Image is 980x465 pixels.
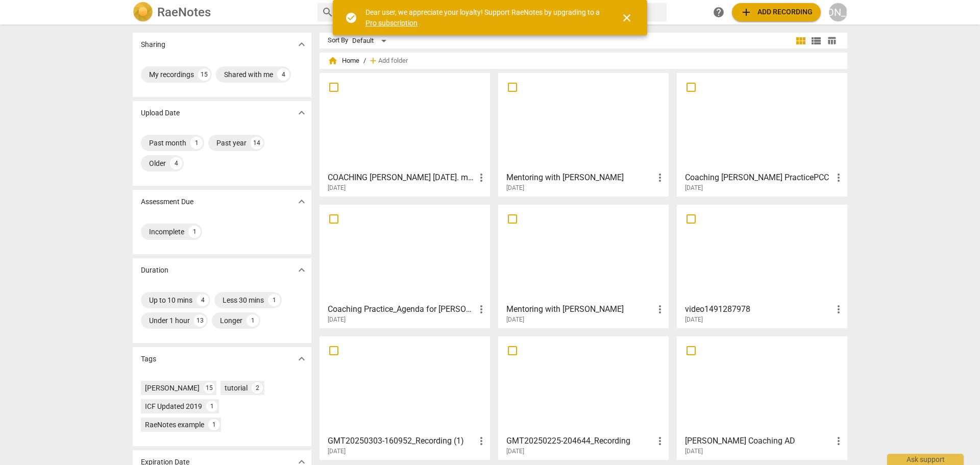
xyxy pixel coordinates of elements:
[206,401,217,412] div: 1
[506,315,524,324] span: [DATE]
[732,3,821,21] button: Upload
[294,351,309,366] button: Show more
[141,197,193,207] p: Assessment Due
[810,35,822,47] span: view_list
[294,262,309,278] button: Show more
[294,105,309,120] button: Show more
[251,137,263,149] div: 14
[502,340,665,455] a: GMT20250225-204644_Recording[DATE]
[740,6,752,18] span: add
[475,303,487,315] span: more_vert
[506,172,654,184] h3: Mentoring with Cecilia
[294,37,309,52] button: Show more
[368,56,378,66] span: add
[197,294,209,306] div: 4
[225,383,248,393] div: tutorial
[832,172,845,184] span: more_vert
[793,33,808,48] button: Tile view
[824,33,839,48] button: Table view
[133,2,309,22] a: LogoRaeNotes
[887,454,964,465] div: Ask support
[827,36,837,45] span: table_chart
[149,227,184,237] div: Incomplete
[149,69,194,80] div: My recordings
[141,354,156,364] p: Tags
[149,315,190,326] div: Under 1 hour
[141,265,168,276] p: Duration
[328,56,338,66] span: home
[475,435,487,447] span: more_vert
[208,419,219,430] div: 1
[654,172,666,184] span: more_vert
[685,184,703,192] span: [DATE]
[188,226,201,238] div: 1
[506,447,524,456] span: [DATE]
[224,69,273,80] div: Shared with me
[654,435,666,447] span: more_vert
[149,138,186,148] div: Past month
[204,382,215,394] div: 15
[352,33,390,49] div: Default
[145,383,200,393] div: [PERSON_NAME]
[296,264,308,276] span: expand_more
[323,340,486,455] a: GMT20250303-160952_Recording (1)[DATE]
[832,303,845,315] span: more_vert
[220,315,242,326] div: Longer
[323,208,486,324] a: Coaching Practice_Agenda for [PERSON_NAME][DATE]
[277,68,289,81] div: 4
[685,435,832,447] h3: Stephanie Coaching AD
[223,295,264,305] div: Less 30 mins
[713,6,725,18] span: help
[149,158,166,168] div: Older
[709,3,728,21] a: Help
[506,303,654,315] h3: Mentoring with Stephanie
[296,107,308,119] span: expand_more
[296,38,308,51] span: expand_more
[829,3,847,21] button: [PERSON_NAME]
[294,194,309,209] button: Show more
[615,6,639,30] button: Close
[141,108,180,118] p: Upload Date
[685,315,703,324] span: [DATE]
[216,138,247,148] div: Past year
[680,340,844,455] a: [PERSON_NAME] Coaching AD[DATE]
[296,353,308,365] span: expand_more
[365,19,418,27] a: Pro subscription
[654,303,666,315] span: more_vert
[685,172,832,184] h3: Coaching Kathy PracticePCC
[795,35,807,47] span: view_module
[506,435,654,447] h3: GMT20250225-204644_Recording
[328,435,475,447] h3: GMT20250303-160952_Recording (1)
[808,33,824,48] button: List view
[198,68,210,81] div: 15
[328,172,475,184] h3: COACHING Kathy 7.18.25. mp3
[621,12,633,24] span: close
[170,157,182,169] div: 4
[502,208,665,324] a: Mentoring with [PERSON_NAME][DATE]
[190,137,203,149] div: 1
[328,56,359,66] span: Home
[145,401,202,411] div: ICF Updated 2019
[252,382,263,394] div: 2
[680,77,844,192] a: Coaching [PERSON_NAME] PracticePCC[DATE]
[365,7,602,28] div: Dear user, we appreciate your loyalty! Support RaeNotes by upgrading to a
[378,57,408,65] span: Add folder
[296,195,308,208] span: expand_more
[475,172,487,184] span: more_vert
[328,184,346,192] span: [DATE]
[832,435,845,447] span: more_vert
[149,295,192,305] div: Up to 10 mins
[157,5,211,19] h2: RaeNotes
[323,77,486,192] a: COACHING [PERSON_NAME] [DATE]. mp3[DATE]
[363,57,366,65] span: /
[685,303,832,315] h3: video1491287978
[345,12,357,24] span: check_circle
[685,447,703,456] span: [DATE]
[141,39,165,50] p: Sharing
[328,303,475,315] h3: Coaching Practice_Agenda for Jonathan
[502,77,665,192] a: Mentoring with [PERSON_NAME][DATE]
[328,315,346,324] span: [DATE]
[322,6,334,18] span: search
[328,447,346,456] span: [DATE]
